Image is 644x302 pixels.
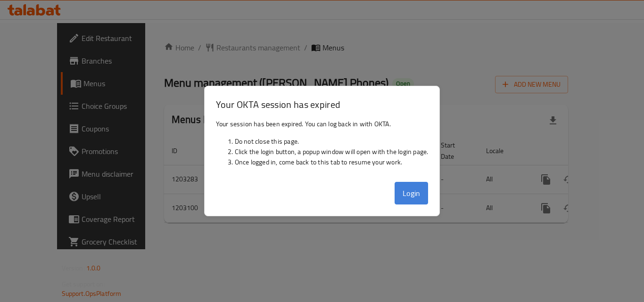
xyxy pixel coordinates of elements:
h3: Your OKTA session has expired [216,98,429,111]
li: Do not close this page. [235,136,429,147]
li: Once logged in, come back to this tab to resume your work. [235,157,429,167]
div: Your session has been expired. You can log back in with OKTA. [205,115,440,178]
button: Login [395,182,429,204]
li: Click the login button, a popup window will open with the login page. [235,147,429,157]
